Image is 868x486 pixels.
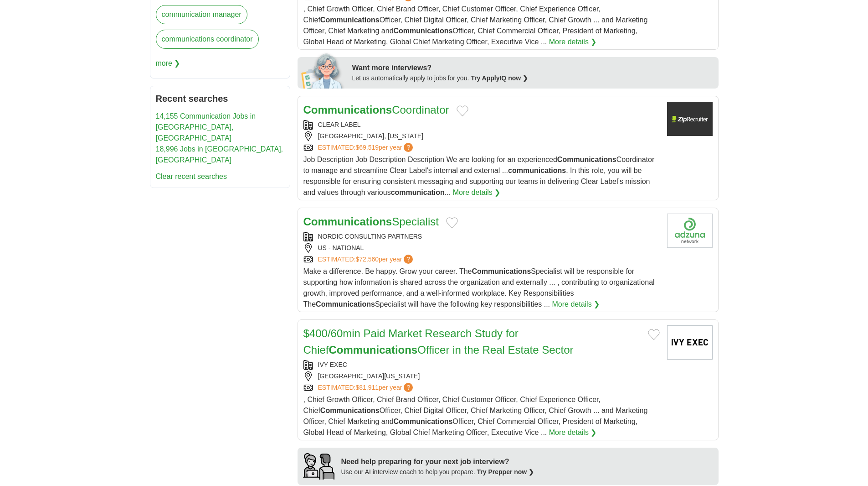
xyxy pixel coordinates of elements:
[404,383,413,392] span: ?
[552,299,600,310] a: More details ❯
[648,329,660,340] button: Add to favorite jobs
[394,418,453,425] strong: Communications
[303,396,648,436] span: , Chief Growth Officer, Chief Brand Officer, Chief Customer Officer, Chief Experience Officer, Ch...
[352,63,713,73] div: Want more interviews?
[667,102,713,136] img: Company logo
[303,232,660,241] div: NORDIC CONSULTING PARTNERS
[508,167,566,174] strong: communications
[303,327,574,356] a: $400/60min Paid Market Research Study for ChiefCommunicationsOfficer in the Real Estate Sector
[303,243,660,253] div: US - NATIONAL
[667,214,713,248] img: Company logo
[391,188,445,196] strong: communication
[453,187,501,198] a: More details ❯
[320,16,380,24] strong: Communications
[303,215,439,228] a: CommunicationsSpecialist
[156,172,227,180] a: Clear recent searches
[394,27,453,35] strong: Communications
[303,267,655,308] span: Make a difference. Be happy. Grow your career. The Specialist will be responsible for supporting ...
[355,256,379,263] span: $72,560
[156,92,284,105] h2: Recent searches
[352,73,713,83] div: Let us automatically apply to jobs for you.
[303,371,660,381] div: [GEOGRAPHIC_DATA][US_STATE]
[457,105,468,116] button: Add to favorite jobs
[318,383,415,392] a: ESTIMATED:$81,911per year?
[303,156,655,196] span: Job Description Job Description Description We are looking for an experienced Coordinator to mana...
[303,215,392,228] strong: Communications
[316,300,375,308] strong: Communications
[318,361,347,368] a: IVY EXEC
[156,5,247,24] a: communication manager
[549,427,597,438] a: More details ❯
[341,456,534,467] div: Need help preparing for your next job interview?
[667,325,713,360] img: Ivy Exec logo
[329,344,418,356] strong: Communications
[318,143,415,152] a: ESTIMATED:$69,519per year?
[557,156,616,163] strong: Communications
[303,104,449,116] a: CommunicationsCoordinator
[472,267,531,275] strong: Communications
[318,255,415,264] a: ESTIMATED:$72,560per year?
[303,131,660,141] div: [GEOGRAPHIC_DATA], [US_STATE]
[549,37,597,47] a: More details ❯
[156,30,259,49] a: communications coordinator
[477,468,534,476] a: Try Prepper now ❯
[341,467,534,477] div: Use our AI interview coach to help you prepare.
[404,143,413,152] span: ?
[446,217,458,228] button: Add to favorite jobs
[471,74,528,82] a: Try ApplyIQ now ❯
[320,407,380,414] strong: Communications
[404,255,413,264] span: ?
[156,112,256,142] a: 14,155 Communication Jobs in [GEOGRAPHIC_DATA], [GEOGRAPHIC_DATA]
[303,5,648,46] span: , Chief Growth Officer, Chief Brand Officer, Chief Customer Officer, Chief Experience Officer, Ch...
[156,145,283,164] a: 18,996 Jobs in [GEOGRAPHIC_DATA], [GEOGRAPHIC_DATA]
[156,54,180,73] span: more ❯
[355,144,379,151] span: $69,519
[303,120,660,130] div: CLEAR LABEL
[355,384,379,391] span: $81,911
[301,52,345,89] img: apply-iq-scientist.png
[303,104,392,116] strong: Communications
